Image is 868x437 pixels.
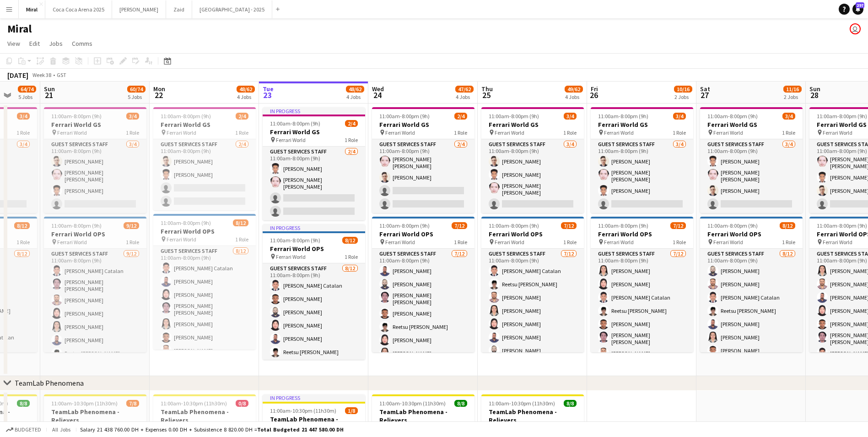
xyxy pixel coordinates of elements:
[19,0,45,18] button: Miral
[49,39,63,48] span: Jobs
[45,0,112,18] button: Coca Coca Arena 2025
[112,0,166,18] button: [PERSON_NAME]
[30,71,53,78] span: Week 38
[7,39,20,48] span: View
[850,23,861,34] app-user-avatar: Kate Oliveros
[15,378,84,388] div: TeamLab Phenomena
[7,71,28,80] div: [DATE]
[856,2,864,8] span: 297
[29,39,40,48] span: Edit
[5,425,43,435] button: Budgeted
[72,39,92,48] span: Comms
[15,426,41,433] span: Budgeted
[257,426,344,433] span: Total Budgeted 21 447 580.00 DH
[7,22,32,36] h1: Miral
[50,426,72,433] span: All jobs
[852,4,863,15] a: 297
[26,38,43,49] a: Edit
[80,426,344,433] div: Salary 21 438 760.00 DH + Expenses 0.00 DH + Subsistence 8 820.00 DH =
[166,0,192,18] button: Zaid
[57,71,66,78] div: GST
[192,0,272,18] button: [GEOGRAPHIC_DATA] - 2025
[45,38,66,49] a: Jobs
[4,38,24,49] a: View
[68,38,96,49] a: Comms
